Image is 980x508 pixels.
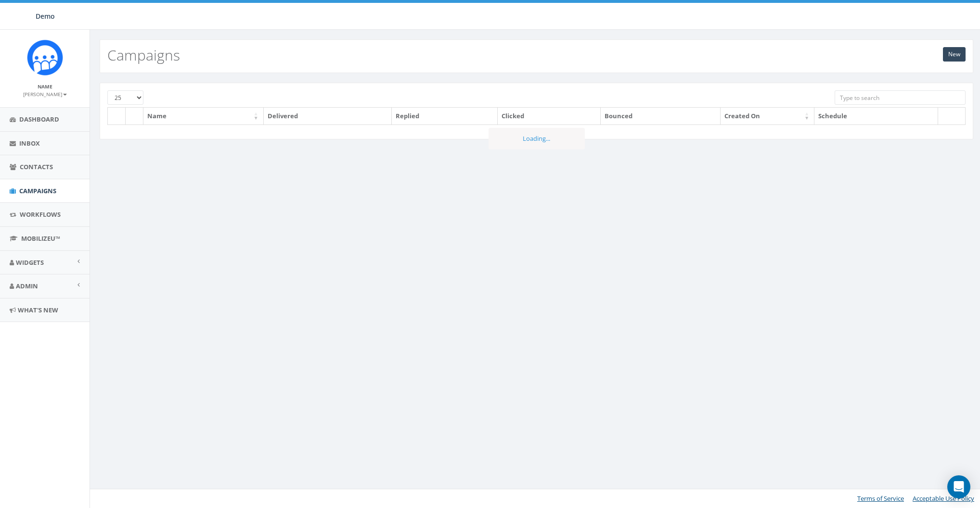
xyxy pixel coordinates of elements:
[857,494,904,503] a: Terms of Service
[107,47,180,63] h2: Campaigns
[601,108,721,124] th: Bounced
[913,494,974,503] a: Acceptable Use Policy
[16,282,38,290] span: Admin
[20,162,53,171] span: Contacts
[23,91,67,98] small: [PERSON_NAME]
[947,475,970,498] div: Open Intercom Messenger
[23,89,67,98] a: [PERSON_NAME]
[38,83,52,90] small: Name
[835,90,966,105] input: Type to search
[18,306,58,314] span: What's New
[943,47,966,62] a: New
[498,108,600,124] th: Clicked
[392,108,498,124] th: Replied
[721,108,814,124] th: Created On
[36,12,55,21] span: Demo
[19,115,59,124] span: Dashboard
[19,139,40,148] span: Inbox
[143,108,264,124] th: Name
[489,128,585,149] div: Loading...
[16,258,44,267] span: Widgets
[20,210,61,219] span: Workflows
[27,39,63,75] img: Icon_1.png
[19,186,56,195] span: Campaigns
[264,108,392,124] th: Delivered
[21,234,60,243] span: MobilizeU™
[814,108,938,124] th: Schedule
